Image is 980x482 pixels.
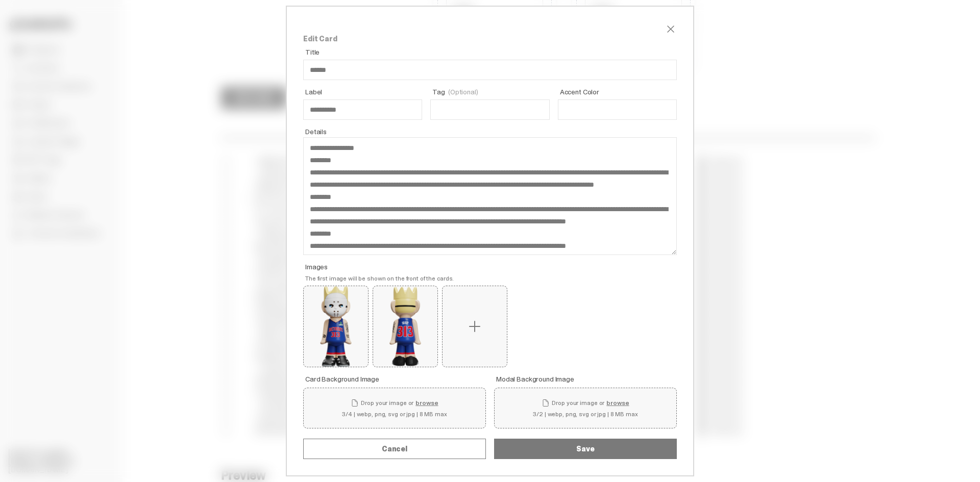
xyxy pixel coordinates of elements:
[560,88,677,95] span: Accent Color
[606,400,629,406] span: browse
[305,274,454,283] span: The first image will be shown on the front of the cards.
[305,88,422,95] span: Label
[558,99,677,120] input: Accent Color
[305,263,677,270] span: Images
[533,411,638,417] span: 3/2 | webp, png, svg or jpg | 8 MB max
[415,400,438,406] span: browse
[665,23,677,35] button: close
[303,60,677,80] input: Title
[430,99,549,120] input: Tag(Optional)
[305,48,677,56] span: Title
[432,88,549,95] span: Tag
[494,439,677,459] button: Save
[305,128,677,135] span: Details
[351,399,438,407] span: Drop your image or
[542,399,629,407] span: Drop your image or
[303,137,677,255] textarea: Details
[303,439,486,459] button: Cancel
[496,375,677,383] span: Modal Background Image
[342,411,447,417] span: 3/4 | webp, png, svg or jpg | 8 MB max
[303,35,677,42] p: Edit Card
[303,99,422,120] input: Label
[305,375,486,383] span: Card Background Image
[448,88,478,95] span: (Optional)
